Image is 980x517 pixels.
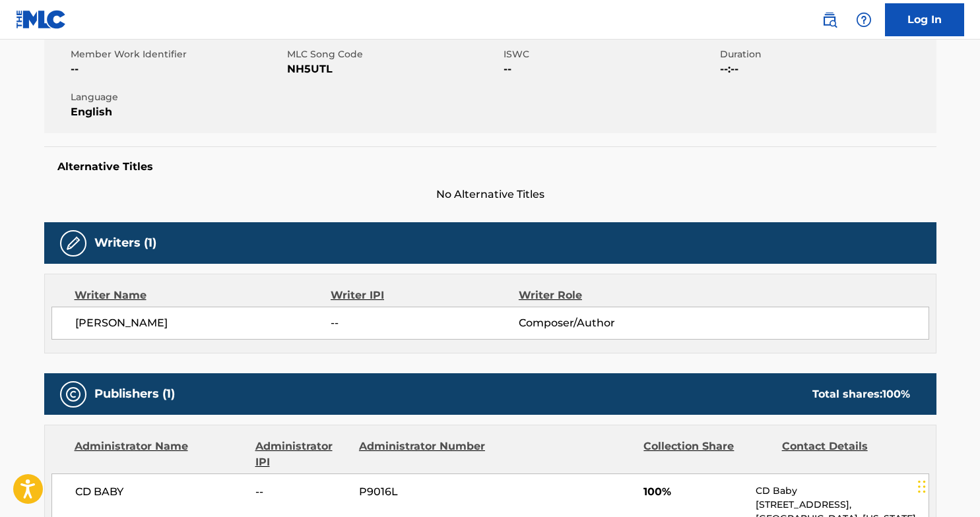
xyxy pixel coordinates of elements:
[71,47,284,61] span: Member Work Identifier
[94,386,175,402] h5: Publishers (1)
[75,439,245,470] div: Administrator Name
[287,61,500,77] span: NH5UTL
[16,10,67,29] img: MLC Logo
[331,315,518,331] span: --
[65,386,81,402] img: Publishers
[287,47,500,61] span: MLC Song Code
[65,235,81,251] img: Writers
[882,388,910,400] span: 100 %
[75,315,331,331] span: [PERSON_NAME]
[519,315,690,331] span: Composer/Author
[359,439,487,470] div: Administrator Number
[756,498,928,512] p: [STREET_ADDRESS],
[71,104,284,120] span: English
[519,288,690,303] div: Writer Role
[57,160,923,173] h5: Alternative Titles
[816,7,843,33] a: Public Search
[71,61,284,77] span: --
[918,467,926,506] div: Drag
[255,484,349,500] span: --
[94,235,156,251] h5: Writers (1)
[856,12,872,28] img: help
[643,439,771,470] div: Collection Share
[851,7,877,33] div: Help
[914,454,980,517] iframe: Chat Widget
[71,90,284,104] span: Language
[885,3,964,36] a: Log In
[331,288,519,303] div: Writer IPI
[504,47,717,61] span: ISWC
[44,187,936,202] span: No Alternative Titles
[720,47,933,61] span: Duration
[782,439,910,470] div: Contact Details
[504,61,717,77] span: --
[643,484,746,500] span: 100%
[812,386,910,402] div: Total shares:
[822,12,837,28] img: search
[255,439,349,470] div: Administrator IPI
[720,61,933,77] span: --:--
[359,484,487,500] span: P9016L
[75,484,246,500] span: CD BABY
[756,484,928,498] p: CD Baby
[75,288,331,303] div: Writer Name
